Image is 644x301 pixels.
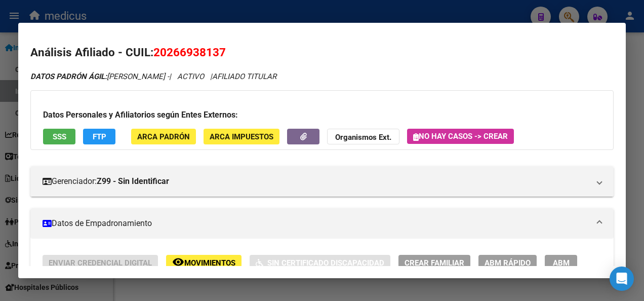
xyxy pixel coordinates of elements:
h2: Análisis Afiliado - CUIL: [30,44,614,61]
i: | ACTIVO | [30,72,276,81]
mat-panel-title: Gerenciador: [43,175,589,187]
h3: Datos Personales y Afiliatorios según Entes Externos: [43,109,601,121]
span: No hay casos -> Crear [413,132,508,141]
div: Open Intercom Messenger [610,267,634,291]
button: ARCA Impuestos [204,129,279,144]
span: AFILIADO TITULAR [212,72,276,81]
button: Crear Familiar [398,255,470,271]
button: ABM [545,255,577,271]
button: SSS [43,129,75,144]
mat-expansion-panel-header: Gerenciador:Z99 - Sin Identificar [30,166,614,197]
span: Crear Familiar [405,258,464,268]
button: ABM Rápido [478,255,537,271]
span: Enviar Credencial Digital [49,258,152,268]
span: 20266938137 [153,46,226,59]
span: ARCA Impuestos [210,132,273,141]
button: Organismos Ext. [327,129,399,144]
span: ARCA Padrón [137,132,190,141]
mat-panel-title: Datos de Empadronamiento [43,217,589,230]
span: SSS [53,132,66,141]
span: Movimientos [184,258,235,268]
button: ARCA Padrón [131,129,196,144]
span: Sin Certificado Discapacidad [267,258,384,268]
button: Sin Certificado Discapacidad [250,255,390,271]
span: FTP [93,132,106,141]
span: ABM [553,258,570,268]
button: Movimientos [166,255,241,271]
strong: Organismos Ext. [335,133,391,142]
span: [PERSON_NAME] - [30,72,169,81]
span: ABM Rápido [485,258,531,268]
button: No hay casos -> Crear [407,129,514,144]
button: FTP [83,129,115,144]
button: Enviar Credencial Digital [43,255,158,271]
mat-icon: remove_red_eye [172,256,184,268]
strong: DATOS PADRÓN ÁGIL: [30,72,107,81]
mat-expansion-panel-header: Datos de Empadronamiento [30,208,614,239]
strong: Z99 - Sin Identificar [97,175,169,187]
